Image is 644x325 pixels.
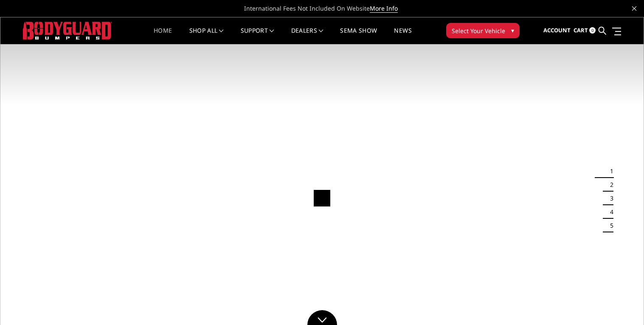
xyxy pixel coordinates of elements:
button: 5 of 5 [605,219,613,232]
a: News [394,28,411,44]
span: Account [543,26,571,34]
span: ▾ [511,26,514,35]
button: 2 of 5 [605,178,613,192]
a: Dealers [291,28,323,44]
a: Click to Down [307,310,337,325]
a: Cart 0 [574,19,596,42]
a: More Info [370,4,398,13]
span: Select Your Vehicle [452,26,505,35]
a: shop all [189,28,224,44]
a: Support [241,28,274,44]
a: SEMA Show [340,28,377,44]
button: 4 of 5 [605,205,613,219]
button: Select Your Vehicle [446,23,520,38]
button: 1 of 5 [605,164,613,178]
a: Home [154,28,172,44]
span: Cart [574,26,588,34]
button: 3 of 5 [605,192,613,205]
span: 0 [589,27,596,34]
img: BODYGUARD BUMPERS [23,22,112,39]
a: Account [543,19,571,42]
